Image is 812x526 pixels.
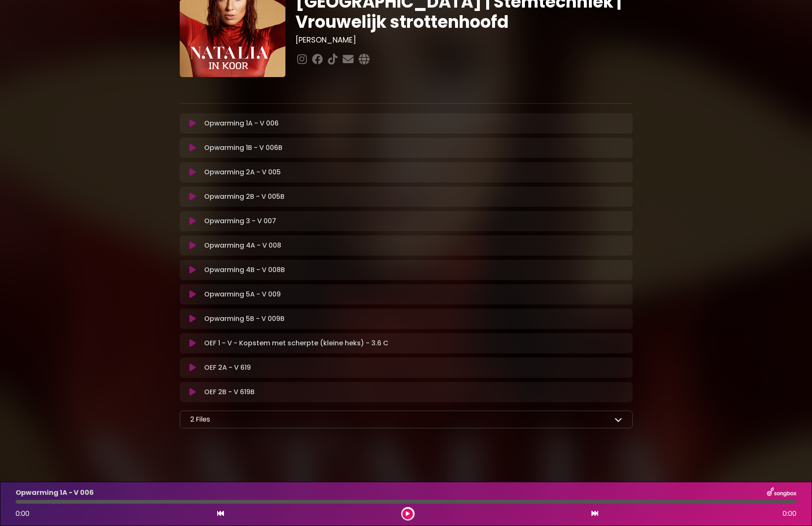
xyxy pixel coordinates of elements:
h3: [PERSON_NAME] [296,35,633,45]
p: Opwarming 1B - V 006B [204,143,282,153]
p: Opwarming 4B - V 008B [204,265,285,275]
p: Opwarming 5A - V 009 [204,289,281,299]
p: OEF 2B - V 619B [204,387,255,397]
p: OEF 2A - V 619 [204,363,251,373]
p: Opwarming 1A - V 006 [204,118,279,128]
p: Opwarming 4A - V 008 [204,240,281,251]
p: Opwarming 5B - V 009B [204,314,285,324]
p: Opwarming 2B - V 005B [204,192,285,202]
p: Opwarming 2A - V 005 [204,167,281,177]
p: OEF 1 - V - Kopstem met scherpte (kleine heks) - 3.6 C [204,338,389,348]
p: 2 Files [190,414,210,425]
p: Opwarming 3 - V 007 [204,216,276,226]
